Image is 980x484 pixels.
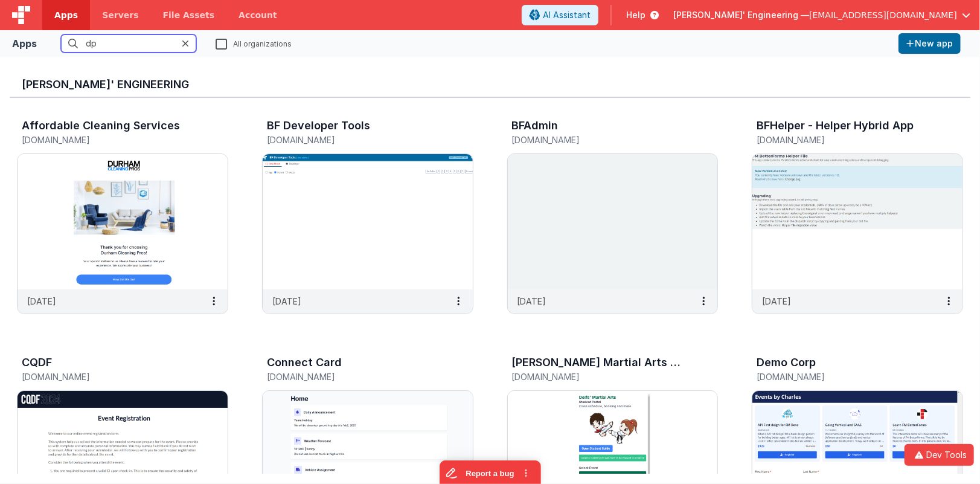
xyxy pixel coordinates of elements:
[517,295,546,308] p: [DATE]
[267,135,443,144] h5: [DOMAIN_NAME]
[543,9,591,21] span: AI Assistant
[22,372,198,381] h5: [DOMAIN_NAME]
[22,79,958,91] h3: [PERSON_NAME]' Engineering
[673,9,809,21] span: [PERSON_NAME]' Engineering —
[102,9,138,21] span: Servers
[267,372,443,381] h5: [DOMAIN_NAME]
[809,9,957,21] span: [EMAIL_ADDRESS][DOMAIN_NAME]
[272,295,301,308] p: [DATE]
[163,9,215,21] span: File Assets
[512,120,559,132] h3: BFAdmin
[762,295,791,308] p: [DATE]
[22,135,198,144] h5: [DOMAIN_NAME]
[61,34,196,53] input: Search apps
[757,357,816,369] h3: Demo Corp
[512,135,688,144] h5: [DOMAIN_NAME]
[512,372,688,381] h5: [DOMAIN_NAME]
[522,5,598,25] button: AI Assistant
[267,120,370,132] h3: BF Developer Tools
[27,295,56,308] p: [DATE]
[757,372,933,381] h5: [DOMAIN_NAME]
[54,9,78,21] span: Apps
[757,120,914,132] h3: BFHelper - Helper Hybrid App
[12,36,37,51] div: Apps
[626,9,645,21] span: Help
[22,120,180,132] h3: Affordable Cleaning Services
[757,135,933,144] h5: [DOMAIN_NAME]
[512,357,685,369] h3: [PERSON_NAME] Martial Arts - Booking App
[267,357,342,369] h3: Connect Card
[22,357,52,369] h3: CQDF
[905,444,974,466] button: Dev Tools
[898,33,961,54] button: New app
[673,9,970,21] button: [PERSON_NAME]' Engineering — [EMAIL_ADDRESS][DOMAIN_NAME]
[216,37,292,49] label: All organizations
